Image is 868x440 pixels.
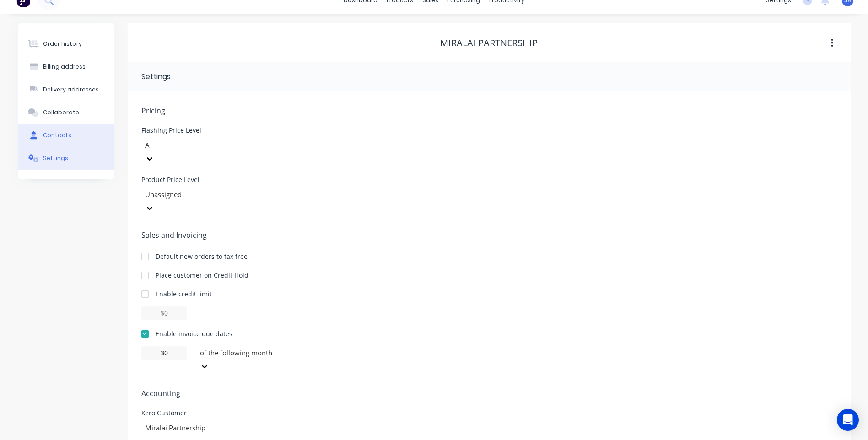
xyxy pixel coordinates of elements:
[18,32,114,55] button: Order history
[156,252,248,261] div: Default new orders to tax free
[18,147,114,170] button: Settings
[141,177,279,183] div: Product Price Level
[141,127,279,134] div: Flashing Price Level
[43,86,99,94] div: Delivery addresses
[43,131,71,140] div: Contacts
[156,270,248,280] div: Place customer on Credit Hold
[43,108,79,117] div: Collaborate
[141,105,837,116] span: Pricing
[141,410,279,416] div: Xero Customer
[18,55,114,78] button: Billing address
[43,40,82,48] div: Order history
[141,230,837,241] span: Sales and Invoicing
[141,71,171,82] div: Settings
[141,306,187,320] input: $0
[837,409,859,431] div: Open Intercom Messenger
[440,38,538,48] div: Miralai Partnership
[18,101,114,124] button: Collaborate
[141,346,187,360] input: 0
[141,388,837,399] span: Accounting
[18,78,114,101] button: Delivery addresses
[18,124,114,147] button: Contacts
[156,289,212,299] div: Enable credit limit
[156,329,232,338] div: Enable invoice due dates
[43,63,86,71] div: Billing address
[43,154,68,162] div: Settings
